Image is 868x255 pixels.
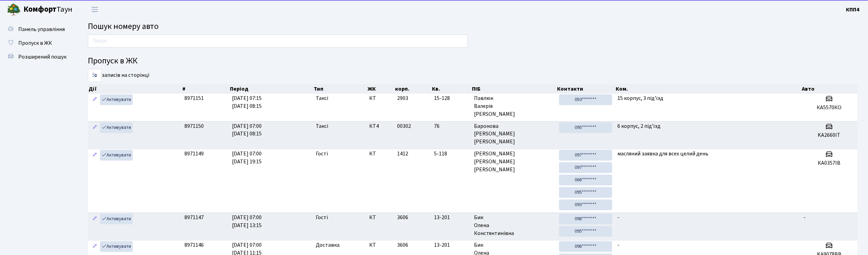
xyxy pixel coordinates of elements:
[91,241,99,252] a: Редагувати
[23,4,72,16] span: Таун
[615,84,801,94] th: Ком.
[232,214,262,229] span: [DATE] 07:00 [DATE] 13:15
[91,214,99,224] a: Редагувати
[100,150,133,161] a: Активувати
[618,214,620,221] span: -
[316,150,328,158] span: Гості
[88,20,159,32] span: Пошук номеру авто
[397,214,408,221] span: 3606
[18,39,52,47] span: Пропуск в ЖК
[434,122,469,130] span: 76
[313,84,367,94] th: Тип
[367,84,394,94] th: ЖК
[232,94,262,110] span: [DATE] 07:15 [DATE] 08:15
[88,34,468,48] input: Пошук
[618,94,664,102] span: 15 корпус, 3 під'їзд
[618,150,709,157] span: масляний заявка для всех целий день
[431,84,472,94] th: Кв.
[397,241,408,249] span: 3606
[182,84,229,94] th: #
[184,122,204,130] span: 8971150
[370,214,392,222] span: КТ
[91,94,99,105] a: Редагувати
[86,4,103,15] button: Переключити навігацію
[316,214,328,222] span: Гості
[316,94,328,102] span: Таксі
[474,94,554,118] span: Павлюк Валерія [PERSON_NAME]
[434,94,469,102] span: 15-128
[474,150,554,174] span: [PERSON_NAME] [PERSON_NAME] [PERSON_NAME]
[556,84,615,94] th: Контакти
[474,122,554,146] span: Баронова [PERSON_NAME] [PERSON_NAME]
[184,150,204,157] span: 8971149
[232,150,262,165] span: [DATE] 07:00 [DATE] 19:15
[18,53,67,61] span: Розширений пошук
[184,241,204,249] span: 8971146
[3,22,72,36] a: Панель управління
[184,94,204,102] span: 8971151
[88,69,102,82] select: записів на сторінці
[88,69,149,82] label: записів на сторінці
[618,241,620,249] span: -
[397,150,408,157] span: 1412
[100,122,133,133] a: Активувати
[397,122,411,130] span: 00302
[370,122,392,130] span: КТ4
[316,122,328,130] span: Таксі
[434,150,469,158] span: 5-118
[804,104,855,111] h5: КА5570КО
[91,150,99,161] a: Редагувати
[370,94,392,102] span: КТ
[434,214,469,222] span: 13-201
[88,84,182,94] th: Дії
[184,214,204,221] span: 8971147
[370,150,392,158] span: КТ
[232,122,262,138] span: [DATE] 07:00 [DATE] 08:15
[3,50,72,64] a: Розширений пошук
[801,84,858,94] th: Авто
[846,6,860,13] b: КПП4
[472,84,557,94] th: ПІБ
[100,94,133,105] a: Активувати
[804,160,855,166] h5: КА0357ІВ
[3,36,72,50] a: Пропуск в ЖК
[846,6,860,14] a: КПП4
[91,122,99,133] a: Редагувати
[397,94,408,102] span: 2903
[23,4,57,15] b: Комфорт
[474,214,554,237] span: Бик Олена Констянтинівна
[100,214,133,224] a: Активувати
[18,25,65,33] span: Панель управління
[370,241,392,249] span: КТ
[804,214,806,221] span: -
[88,56,858,66] h4: Пропуск в ЖК
[804,132,855,139] h5: KA2660IT
[229,84,313,94] th: Період
[434,241,469,249] span: 13-201
[7,3,21,17] img: logo.png
[618,122,661,130] span: 6 корпус, 2 під'їзд
[316,241,340,249] span: Доставка
[100,241,133,252] a: Активувати
[394,84,431,94] th: корп.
